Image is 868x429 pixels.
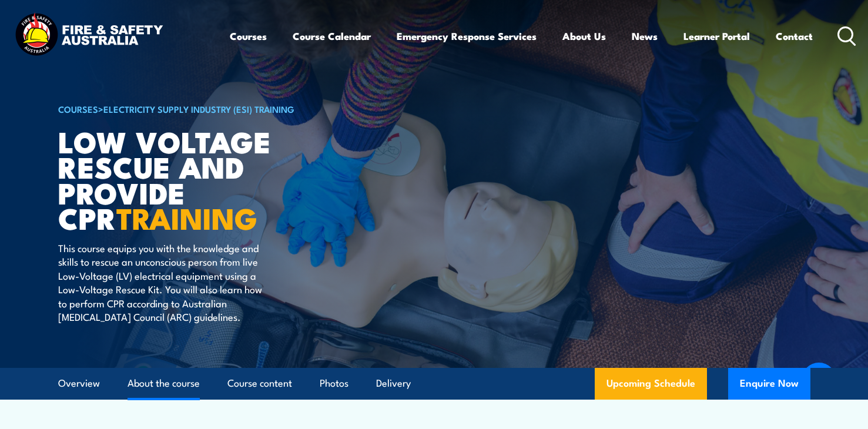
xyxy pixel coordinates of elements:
a: News [632,21,658,52]
a: Course Calendar [293,21,371,52]
strong: TRAINING [116,195,257,240]
h6: > [58,102,348,116]
a: Emergency Response Services [397,21,537,52]
h1: Low Voltage Rescue and Provide CPR [58,128,348,230]
a: Delivery [376,368,411,399]
a: Learner Portal [683,21,750,52]
a: Course content [227,368,292,399]
a: About Us [562,21,606,52]
a: Upcoming Schedule [595,368,707,400]
a: About the course [128,368,200,399]
p: This course equips you with the knowledge and skills to rescue an unconscious person from live Lo... [58,241,273,323]
a: Electricity Supply Industry (ESI) Training [103,102,294,115]
a: Overview [58,368,100,399]
a: Courses [230,21,267,52]
a: Photos [320,368,348,399]
button: Enquire Now [728,368,810,400]
a: Contact [776,21,813,52]
a: COURSES [58,102,98,115]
